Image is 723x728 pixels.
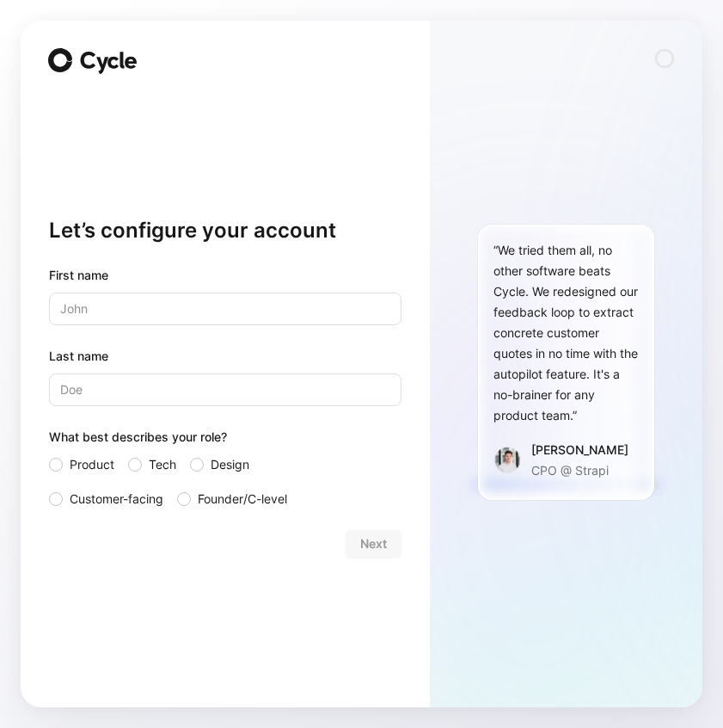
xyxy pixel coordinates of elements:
input: John [49,293,401,325]
span: Customer-facing [70,489,163,509]
p: CPO @ Strapi [531,460,628,481]
span: Founder/C-level [198,489,287,509]
div: What best describes your role? [49,427,401,454]
span: Design [211,454,249,475]
div: First name [49,265,401,286]
label: Last name [49,346,401,367]
span: Tech [149,454,176,475]
div: “We tried them all, no other software beats Cycle. We redesigned our feedback loop to extract con... [493,240,639,426]
span: Product [70,454,114,475]
input: Doe [49,373,401,406]
div: [PERSON_NAME] [531,440,628,460]
h1: Let’s configure your account [49,217,401,244]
